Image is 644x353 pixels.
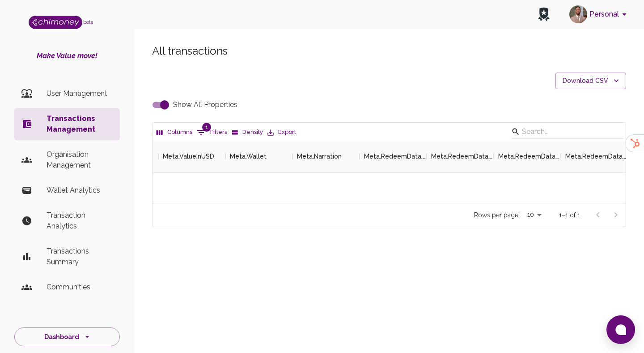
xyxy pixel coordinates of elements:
[606,315,635,344] button: Open chat window
[29,16,82,29] img: Logo
[83,19,93,25] span: beta
[566,3,633,26] button: account of current user
[173,99,237,110] span: Show All Properties
[47,113,113,135] p: Transactions Management
[152,44,626,58] h5: All transactions
[195,125,229,140] button: Show filters
[202,123,211,132] span: 1
[498,140,561,172] div: Meta.RedeemData.Wallet
[47,185,113,196] p: Wallet Analytics
[14,327,120,347] button: Dashboard
[522,125,610,139] input: Search…
[47,210,113,232] p: Transaction Analytics
[47,246,113,267] p: Transactions Summary
[265,125,298,139] button: Export
[364,140,427,172] div: Meta.RedeemData.Receiver
[523,208,545,221] div: 10
[427,140,494,172] div: Meta.RedeemData.ValueInUSD
[47,88,113,99] p: User Management
[511,125,624,141] div: Search
[158,140,225,172] div: Meta.ValueInUSD
[569,5,587,23] img: avatar
[360,140,427,172] div: Meta.RedeemData.Receiver
[561,140,628,172] div: Meta.RedeemData.Narration
[474,211,520,220] p: Rows per page:
[565,140,628,172] div: Meta.RedeemData.Narration
[559,211,580,220] p: 1–1 of 1
[229,125,265,139] button: Density
[230,140,267,172] div: Meta.Wallet
[555,73,626,89] button: Download CSV
[494,140,561,172] div: Meta.RedeemData.Wallet
[154,125,195,139] button: Select columns
[47,149,113,171] p: Organisation Management
[225,140,292,172] div: Meta.Wallet
[47,282,113,293] p: Communities
[91,140,158,172] div: Meta.Receiver
[431,140,494,172] div: Meta.RedeemData.ValueInUSD
[292,140,360,172] div: Meta.Narration
[163,140,214,172] div: Meta.ValueInUSD
[297,140,342,172] div: Meta.Narration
